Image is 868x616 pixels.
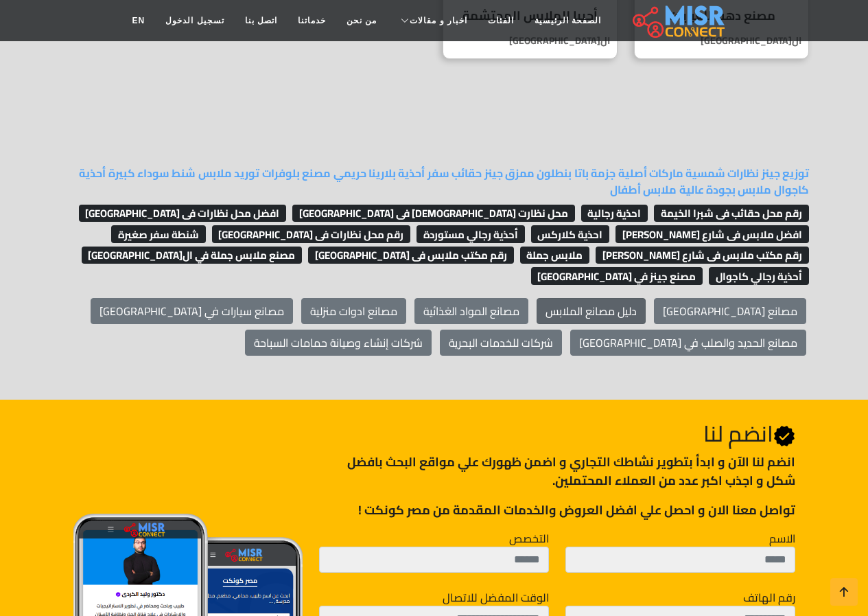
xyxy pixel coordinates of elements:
[517,244,590,265] a: ملابس جملة
[111,225,206,243] span: شنطة سفر صغيرة
[301,298,406,324] a: مصانع ادوات منزلية
[610,179,677,200] a: ملابس أطفال
[198,163,259,183] a: توريد ملابس
[612,224,809,244] a: افضل ملابس فى شارع [PERSON_NAME]
[531,267,703,285] span: مصنع جينز في [GEOGRAPHIC_DATA]
[520,247,590,264] span: ملابس جملة
[292,205,575,223] span: محل نظارت [DEMOGRAPHIC_DATA] فى [GEOGRAPHIC_DATA]
[319,420,795,447] h2: انضم لنا
[79,163,809,200] a: أحذية كاجوال
[581,205,648,223] span: احذية رجالية
[743,589,795,606] label: رقم الهاتف
[443,34,617,48] p: ال[GEOGRAPHIC_DATA]
[410,14,467,27] span: اخبار و مقالات
[122,8,156,34] a: EN
[443,589,549,606] label: الوقت المفضل للاتصال
[596,247,809,264] span: رقم مكتب ملابس فى شارع [PERSON_NAME]
[705,266,809,286] a: أحذية رجالي كاجوال
[633,3,725,38] img: main.misr_connect
[78,244,303,265] a: مصنع ملابس جملة في ال[GEOGRAPHIC_DATA]
[615,225,809,243] span: افضل ملابس فى شارع [PERSON_NAME]
[413,224,525,244] a: أحذية رجالي مستوردة
[440,330,562,356] a: شركات للخدمات البحرية
[319,453,795,490] p: انضم لنا اﻵن و ابدأ بتطوير نشاطك التجاري و اضمن ظهورك علي مواقع البحث بافضل شكل و اجذب اكبر عدد م...
[417,225,525,243] span: أحذية رجالي مستوردة
[654,298,806,324] a: مصانع [GEOGRAPHIC_DATA]
[509,530,549,547] label: التخصص
[654,205,809,223] span: رقم محل حقائب فى شبرا الخيمة
[82,247,303,264] span: مصنع ملابس جملة في ال[GEOGRAPHIC_DATA]
[235,8,288,34] a: اتصل بنا
[305,244,514,265] a: رقم مكتب ملابس فى [GEOGRAPHIC_DATA]
[245,330,432,356] a: شركات إنشاء وصيانة حمامات السباحة
[427,163,482,183] a: حقائب سفر
[618,163,759,183] a: نظارات شمسية ماركات أصلية
[333,163,425,183] a: أحذية بلارينا حريمي
[773,425,795,447] svg: Verified account
[75,203,287,223] a: افضل محل نظارات فى [GEOGRAPHIC_DATA]
[769,530,795,547] label: الاسم
[319,501,795,519] p: تواصل معنا الان و احصل علي افضل العروض والخدمات المقدمة من مصر كونكت !
[524,8,611,34] a: الصفحة الرئيسية
[762,163,809,183] a: توزيع جينز
[79,205,287,223] span: افضل محل نظارات فى [GEOGRAPHIC_DATA]
[209,224,411,244] a: رقم محل نظارات فى [GEOGRAPHIC_DATA]
[262,163,331,183] a: مصنع بلوفرات
[108,224,206,244] a: شنطة سفر صغيرة
[108,163,196,183] a: شنط سوداء كبيرة
[414,298,528,324] a: مصانع المواد الغذائية
[578,203,648,223] a: احذية رجالية
[288,8,336,34] a: خدماتنا
[635,34,808,48] p: ال[GEOGRAPHIC_DATA]
[289,203,575,223] a: محل نظارت [DEMOGRAPHIC_DATA] فى [GEOGRAPHIC_DATA]
[537,298,646,324] a: دليل مصانع الملابس
[528,224,610,244] a: احذية كلاركس
[336,8,387,34] a: من نحن
[387,8,478,34] a: اخبار و مقالات
[212,225,411,243] span: رقم محل نظارات فى [GEOGRAPHIC_DATA]
[650,203,809,223] a: رقم محل حقائب فى شبرا الخيمة
[709,267,809,285] span: أحذية رجالي كاجوال
[570,330,806,356] a: مصانع الحديد والصلب في [GEOGRAPHIC_DATA]
[484,163,572,183] a: بنطلون ممزق جينز
[528,266,703,286] a: مصنع جينز في [GEOGRAPHIC_DATA]
[91,298,293,324] a: مصانع سيارات في [GEOGRAPHIC_DATA]
[308,247,514,264] span: رقم مكتب ملابس فى [GEOGRAPHIC_DATA]
[531,225,610,243] span: احذية كلاركس
[478,8,524,34] a: الفئات
[592,244,809,265] a: رقم مكتب ملابس فى شارع [PERSON_NAME]
[679,179,771,200] a: ملابس بجودة عالية
[155,8,234,34] a: تسجيل الدخول
[574,163,615,183] a: جزمة باتا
